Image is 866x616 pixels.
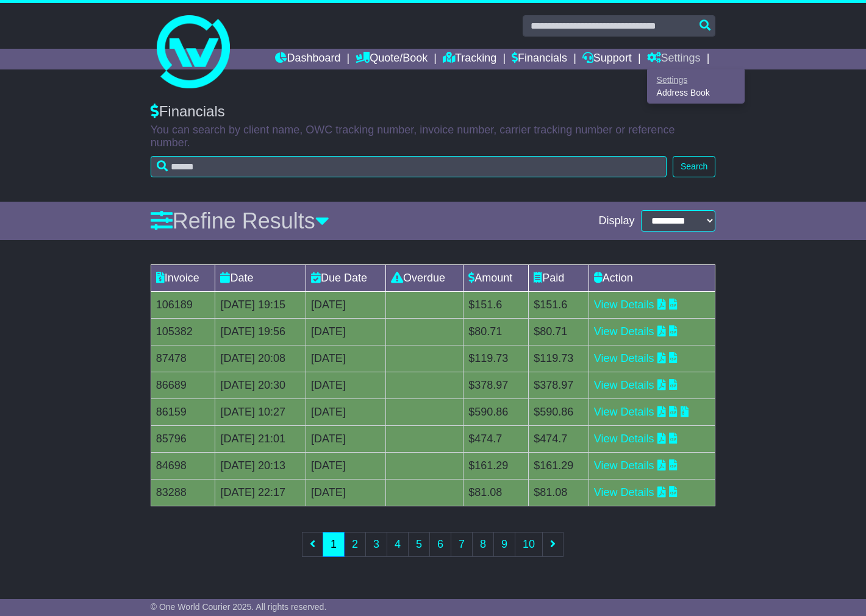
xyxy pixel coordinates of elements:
[215,265,306,292] td: Date
[306,345,385,372] td: [DATE]
[529,265,589,292] td: Paid
[529,480,589,506] td: $81.08
[306,426,385,453] td: [DATE]
[323,532,345,557] a: 1
[529,372,589,399] td: $378.97
[515,532,543,557] a: 10
[647,49,701,69] a: Settings
[594,352,654,364] a: View Details
[215,453,306,480] td: [DATE] 20:13
[306,319,385,345] td: [DATE]
[463,345,529,372] td: $119.73
[594,406,654,418] a: View Details
[463,399,529,426] td: $590.86
[151,124,716,150] p: You can search by client name, OWC tracking number, invoice number, carrier tracking number or re...
[647,69,745,104] div: Quote/Book
[451,532,473,557] a: 7
[529,399,589,426] td: $590.86
[463,426,529,453] td: $474.7
[365,532,387,557] a: 3
[529,319,589,345] td: $80.71
[648,87,744,100] a: Address Book
[306,453,385,480] td: [DATE]
[151,372,215,399] td: 86689
[589,265,715,292] td: Action
[594,486,654,498] a: View Details
[463,480,529,506] td: $81.08
[215,480,306,506] td: [DATE] 22:17
[215,292,306,319] td: [DATE] 19:15
[151,345,215,372] td: 87478
[306,399,385,426] td: [DATE]
[529,345,589,372] td: $119.73
[306,292,385,319] td: [DATE]
[594,379,654,391] a: View Details
[594,433,654,445] a: View Details
[529,426,589,453] td: $474.7
[582,49,632,69] a: Support
[463,265,529,292] td: Amount
[151,453,215,480] td: 84698
[151,319,215,345] td: 105382
[443,49,496,69] a: Tracking
[594,459,654,472] a: View Details
[472,532,494,557] a: 8
[151,208,329,233] a: Refine Results
[215,372,306,399] td: [DATE] 20:30
[463,292,529,319] td: $151.6
[529,453,589,480] td: $161.29
[493,532,515,557] a: 9
[599,214,635,228] span: Display
[151,602,327,612] span: © One World Courier 2025. All rights reserved.
[356,49,428,69] a: Quote/Book
[151,292,215,319] td: 106189
[151,399,215,426] td: 86159
[151,480,215,506] td: 83288
[594,299,654,311] a: View Details
[385,265,463,292] td: Overdue
[429,532,451,557] a: 6
[463,319,529,345] td: $80.71
[306,480,385,506] td: [DATE]
[512,49,567,69] a: Financials
[151,426,215,453] td: 85796
[387,532,409,557] a: 4
[275,49,340,69] a: Dashboard
[151,265,215,292] td: Invoice
[344,532,366,557] a: 2
[648,73,744,87] a: Settings
[529,292,589,319] td: $151.6
[215,319,306,345] td: [DATE] 19:56
[594,325,654,338] a: View Details
[673,156,715,177] button: Search
[408,532,430,557] a: 5
[215,345,306,372] td: [DATE] 20:08
[215,426,306,453] td: [DATE] 21:01
[215,399,306,426] td: [DATE] 10:27
[151,103,716,121] div: Financials
[463,372,529,399] td: $378.97
[463,453,529,480] td: $161.29
[306,372,385,399] td: [DATE]
[306,265,385,292] td: Due Date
